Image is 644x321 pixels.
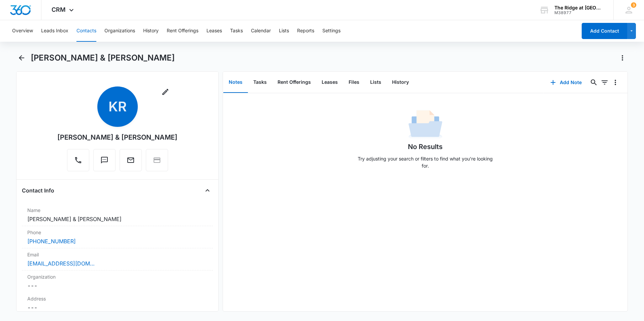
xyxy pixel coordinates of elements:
label: Email [27,251,207,258]
button: Call [67,149,89,171]
dd: --- [27,282,207,290]
button: Close [202,185,213,196]
button: Search... [588,77,599,88]
label: Organization [27,273,207,280]
div: Phone[PHONE_NUMBER] [22,226,213,248]
button: Lists [279,20,289,42]
button: Leases [316,72,343,93]
label: Name [27,207,207,214]
h1: [PERSON_NAME] & [PERSON_NAME] [31,53,175,63]
button: Back [16,52,27,63]
a: [PHONE_NUMBER] [27,237,76,245]
button: Rent Offerings [272,72,316,93]
button: Add Contact [582,23,627,39]
a: [EMAIL_ADDRESS][DOMAIN_NAME] [27,259,95,267]
div: Name[PERSON_NAME] & [PERSON_NAME] [22,204,213,226]
button: Calendar [251,20,271,42]
span: CRM [52,6,66,13]
p: Try adjusting your search or filters to find what you’re looking for. [355,155,496,169]
button: Leases [206,20,222,42]
div: [PERSON_NAME] & [PERSON_NAME] [57,132,178,142]
button: Lists [365,72,387,93]
span: 3 [631,2,636,8]
label: Address [27,295,207,302]
button: Email [120,149,142,171]
a: Email [120,159,142,165]
button: Rent Offerings [167,20,198,42]
h4: Contact Info [22,186,54,194]
button: Reports [297,20,314,42]
button: Overflow Menu [610,77,621,88]
button: History [143,20,159,42]
button: Filters [599,77,610,88]
span: KR [97,86,138,127]
h1: No Results [408,142,443,152]
button: Tasks [230,20,243,42]
button: Notes [223,72,248,93]
button: Leads Inbox [41,20,68,42]
img: No Data [409,108,442,142]
button: Add Note [544,74,588,91]
div: Email[EMAIL_ADDRESS][DOMAIN_NAME] [22,248,213,271]
dd: [PERSON_NAME] & [PERSON_NAME] [27,215,207,223]
button: Contacts [76,20,96,42]
button: Actions [617,52,628,63]
button: Settings [322,20,341,42]
a: Text [93,159,116,165]
div: account name [554,5,604,10]
div: Organization--- [22,271,213,292]
button: Overview [12,20,33,42]
button: Tasks [248,72,272,93]
dd: --- [27,304,207,312]
button: Organizations [104,20,135,42]
div: Address--- [22,292,213,315]
button: Files [343,72,365,93]
div: notifications count [631,2,636,8]
a: Call [67,159,89,165]
button: History [387,72,414,93]
button: Text [93,149,116,171]
div: account id [554,10,604,15]
label: Phone [27,229,207,236]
